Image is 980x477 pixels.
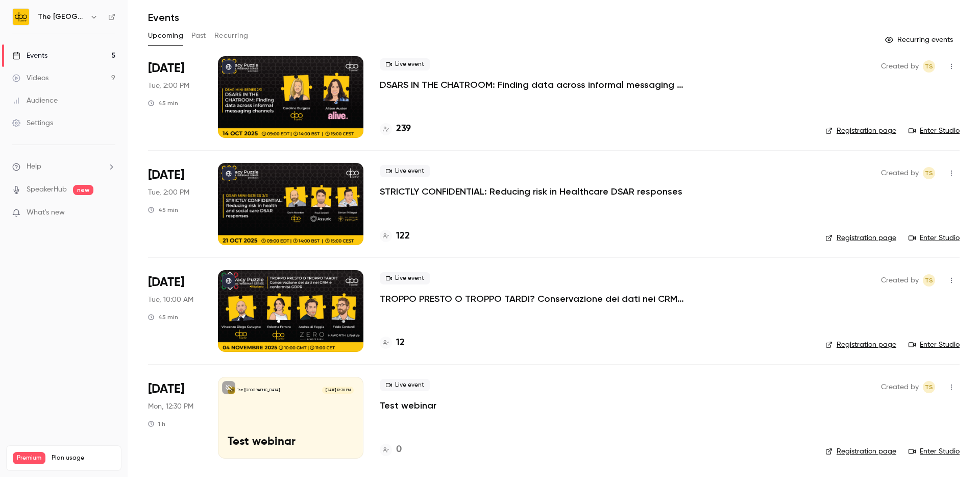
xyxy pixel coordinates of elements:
p: Test webinar [228,436,354,449]
span: What's new [27,207,65,218]
div: Oct 21 Tue, 2:00 PM (Europe/London) [148,163,202,245]
div: 1 h [148,420,165,428]
a: STRICTLY CONFIDENTIAL: Reducing risk in Healthcare DSAR responses [380,185,682,198]
span: [DATE] [148,60,184,77]
span: Mon, 12:30 PM [148,401,193,412]
span: Live event [380,165,430,177]
span: Help [27,161,41,172]
span: TS [925,381,933,393]
a: Enter Studio [909,446,960,457]
span: Live event [380,58,430,70]
div: Oct 14 Tue, 2:00 PM (Europe/London) [148,56,202,138]
span: TS [925,167,933,179]
h4: 0 [396,443,402,457]
h4: 12 [396,336,405,350]
h4: 122 [396,229,410,243]
span: Taylor Swann [923,60,935,73]
a: Registration page [825,126,896,136]
a: Registration page [825,340,896,350]
button: Recurring [214,28,249,44]
span: [DATE] [148,167,184,183]
h1: Events [148,11,179,23]
span: new [73,185,93,195]
button: Upcoming [148,28,183,44]
span: Created by [881,381,919,393]
span: Tue, 2:00 PM [148,187,189,198]
a: Enter Studio [909,233,960,243]
h6: The [GEOGRAPHIC_DATA] [38,12,86,22]
a: TROPPO PRESTO O TROPPO TARDI? Conservazione dei dati nei CRM e conformità GDPR [380,293,686,305]
a: Registration page [825,233,896,243]
div: Oct 4 Mon, 12:30 PM (Europe/London) [148,377,202,459]
button: Past [191,28,206,44]
div: Events [12,51,47,61]
a: 239 [380,122,411,136]
span: TS [925,274,933,287]
span: [DATE] [148,381,184,397]
a: 122 [380,229,410,243]
a: Test webinar The [GEOGRAPHIC_DATA][DATE] 12:30 PMTest webinar [218,377,363,459]
span: Created by [881,60,919,73]
a: Test webinar [380,399,436,412]
span: Taylor Swann [923,167,935,179]
a: SpeakerHub [27,184,67,195]
a: Enter Studio [909,126,960,136]
a: 0 [380,443,402,457]
div: 45 min [148,99,178,107]
div: Nov 4 Tue, 10:00 AM (Europe/London) [148,270,202,352]
span: Created by [881,274,919,287]
span: Taylor Swann [923,274,935,287]
span: Live event [380,379,430,391]
div: Videos [12,73,48,83]
h4: 239 [396,122,411,136]
div: 45 min [148,206,178,214]
a: Enter Studio [909,340,960,350]
span: Plan usage [52,454,115,462]
span: Premium [13,452,45,464]
span: Tue, 2:00 PM [148,81,189,91]
span: Live event [380,272,430,284]
span: Taylor Swann [923,381,935,393]
img: The DPO Centre [13,9,29,25]
a: DSARS IN THE CHATROOM: Finding data across informal messaging channels [380,79,686,91]
p: The [GEOGRAPHIC_DATA] [237,388,280,393]
span: Created by [881,167,919,179]
li: help-dropdown-opener [12,161,115,172]
span: TS [925,60,933,73]
div: Settings [12,118,53,128]
div: Audience [12,96,58,106]
button: Recurring events [880,32,960,48]
a: 12 [380,336,405,350]
div: 45 min [148,313,178,321]
span: [DATE] [148,274,184,291]
a: Registration page [825,446,896,457]
span: [DATE] 12:30 PM [322,387,353,394]
span: Tue, 10:00 AM [148,295,193,305]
